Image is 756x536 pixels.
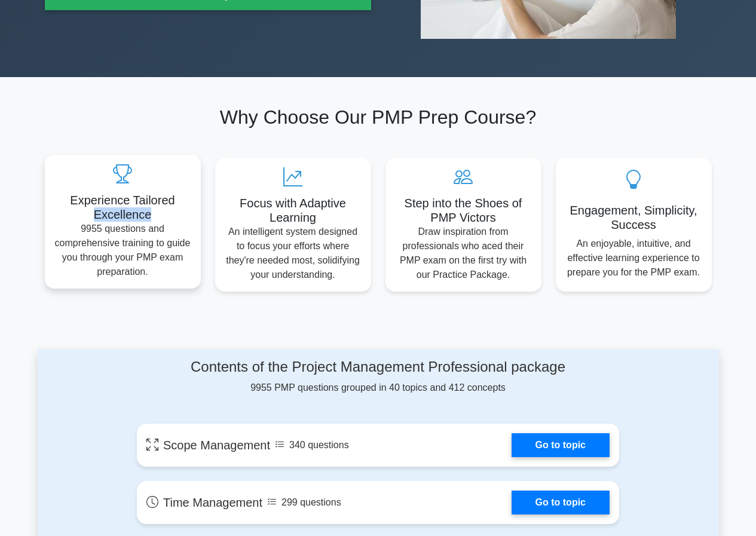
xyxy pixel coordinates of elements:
[395,225,532,282] p: Draw inspiration from professionals who aced their PMP exam on the first try with our Practice Pa...
[225,225,362,282] p: An intelligent system designed to focus your efforts where they're needed most, solidifying your ...
[565,237,702,280] p: An enjoyable, intuitive, and effective learning experience to prepare you for the PMP exam.
[45,106,712,128] h2: Why Choose Our PMP Prep Course?
[137,359,619,395] div: 9955 PMP questions grouped in 40 topics and 412 concepts
[54,193,191,222] h5: Experience Tailored Excellence
[565,203,702,232] h5: Engagement, Simplicity, Success
[137,359,619,376] h4: Contents of the Project Management Professional package
[512,433,610,457] a: Go to topic
[395,196,532,225] h5: Step into the Shoes of PMP Victors
[225,196,362,225] h5: Focus with Adaptive Learning
[54,222,191,279] p: 9955 questions and comprehensive training to guide you through your PMP exam preparation.
[512,491,610,514] a: Go to topic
